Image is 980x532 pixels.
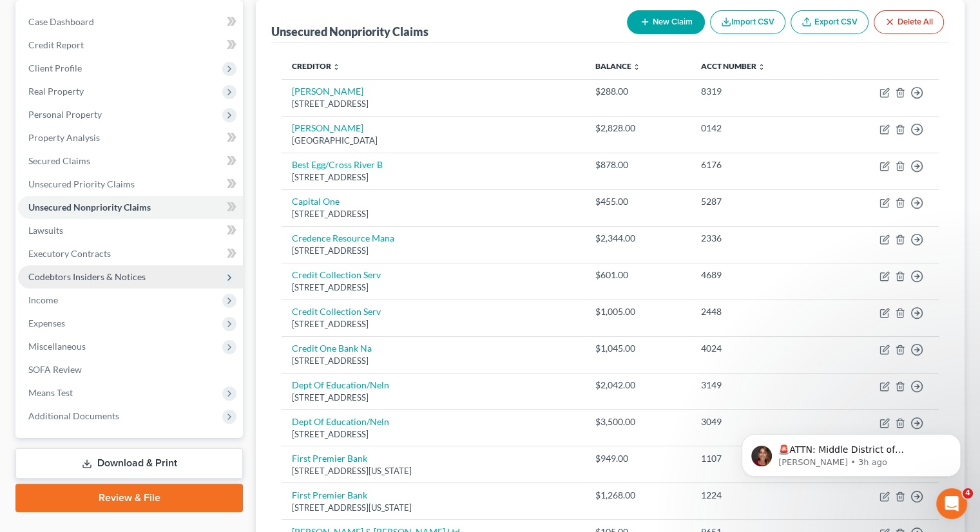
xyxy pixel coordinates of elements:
[15,484,243,512] a: Review & File
[701,489,817,502] div: 1224
[28,86,84,97] span: Real Property
[15,448,243,479] a: Download & Print
[292,392,575,404] div: [STREET_ADDRESS]
[28,341,86,352] span: Miscellaneous
[28,155,90,166] span: Secured Claims
[28,271,146,282] span: Codebtors Insiders & Notices
[292,196,340,207] a: Capital One
[292,465,575,477] div: [STREET_ADDRESS][US_STATE]
[292,489,367,500] a: First Premier Bank
[595,489,680,502] div: $1,268.00
[28,387,73,398] span: Means Test
[791,10,869,34] a: Export CSV
[722,407,980,497] iframe: Intercom notifications message
[292,428,575,441] div: [STREET_ADDRESS]
[28,248,111,259] span: Executory Contracts
[701,415,817,428] div: 3049
[271,24,428,39] div: Unsecured Nonpriority Claims
[18,196,243,219] a: Unsecured Nonpriority Claims
[28,16,94,27] span: Case Dashboard
[292,122,363,133] a: [PERSON_NAME]
[595,305,680,318] div: $1,005.00
[18,33,243,57] a: Credit Report
[292,355,575,367] div: [STREET_ADDRESS]
[595,61,640,71] a: Balance unfold_more
[18,358,243,381] a: SOFA Review
[701,158,817,171] div: 6176
[18,126,243,149] a: Property Analysis
[701,85,817,98] div: 8319
[292,318,575,330] div: [STREET_ADDRESS]
[18,242,243,265] a: Executory Contracts
[292,135,575,147] div: [GEOGRAPHIC_DATA]
[292,98,575,110] div: [STREET_ADDRESS]
[963,488,973,499] span: 4
[28,109,102,120] span: Personal Property
[28,225,63,236] span: Lawsuits
[292,502,575,514] div: [STREET_ADDRESS][US_STATE]
[701,61,765,71] a: Acct Number unfold_more
[595,158,680,171] div: $878.00
[332,63,340,71] i: unfold_more
[28,62,82,73] span: Client Profile
[28,132,100,143] span: Property Analysis
[595,85,680,98] div: $288.00
[292,61,340,71] a: Creditor unfold_more
[28,364,82,375] span: SOFA Review
[633,63,640,71] i: unfold_more
[18,10,243,33] a: Case Dashboard
[292,343,372,354] a: Credit One Bank Na
[595,269,680,281] div: $601.00
[701,379,817,392] div: 3149
[292,416,389,427] a: Dept Of Education/Neln
[28,294,58,305] span: Income
[595,342,680,355] div: $1,045.00
[28,39,84,50] span: Credit Report
[758,63,765,71] i: unfold_more
[595,195,680,208] div: $455.00
[18,219,243,242] a: Lawsuits
[292,171,575,184] div: [STREET_ADDRESS]
[595,415,680,428] div: $3,500.00
[701,122,817,135] div: 0142
[595,122,680,135] div: $2,828.00
[701,232,817,245] div: 2336
[627,10,705,34] button: New Claim
[292,233,394,243] a: Credence Resource Mana
[292,86,363,97] a: [PERSON_NAME]
[292,159,383,170] a: Best Egg/Cross River B
[595,452,680,465] div: $949.00
[701,269,817,281] div: 4689
[292,245,575,257] div: [STREET_ADDRESS]
[701,342,817,355] div: 4024
[292,208,575,220] div: [STREET_ADDRESS]
[595,379,680,392] div: $2,042.00
[874,10,944,34] button: Delete All
[292,281,575,294] div: [STREET_ADDRESS]
[292,453,367,464] a: First Premier Bank
[701,452,817,465] div: 1107
[28,318,65,328] span: Expenses
[701,305,817,318] div: 2448
[292,269,381,280] a: Credit Collection Serv
[936,488,967,519] iframe: Intercom live chat
[595,232,680,245] div: $2,344.00
[292,306,381,317] a: Credit Collection Serv
[18,149,243,173] a: Secured Claims
[28,202,151,213] span: Unsecured Nonpriority Claims
[18,173,243,196] a: Unsecured Priority Claims
[701,195,817,208] div: 5287
[28,410,119,421] span: Additional Documents
[292,379,389,390] a: Dept Of Education/Neln
[710,10,785,34] button: Import CSV
[28,178,135,189] span: Unsecured Priority Claims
